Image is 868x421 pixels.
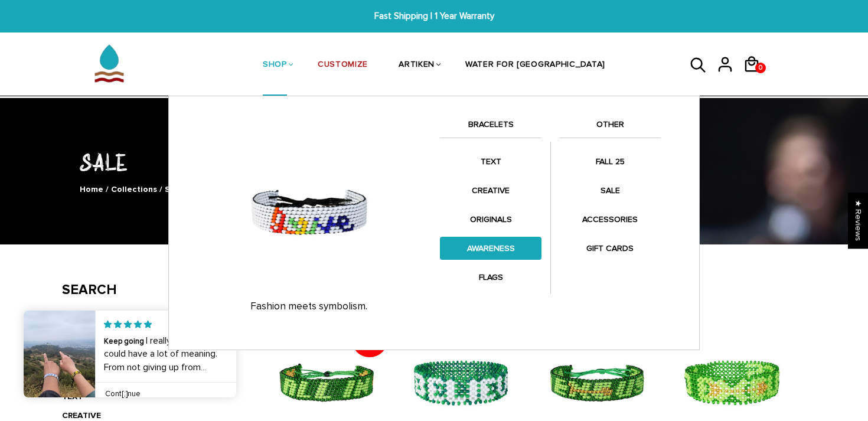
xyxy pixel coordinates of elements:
a: Collections [111,184,157,194]
a: CREATIVE [62,410,101,420]
a: SHOP [263,34,287,97]
a: ARTIKEN [399,34,435,97]
span: / [159,184,162,194]
a: WATER FOR [GEOGRAPHIC_DATA] [465,34,605,97]
a: ACCESSORIES [559,208,661,231]
a: ORIGINALS [440,208,541,231]
a: 0 [743,77,769,79]
a: OTHER [559,118,661,138]
a: FLAGS [440,266,541,289]
div: Click to open Judge.me floating reviews tab [848,192,868,249]
a: BRACELETS [440,118,541,138]
h3: Search [62,282,235,299]
a: CREATIVE [440,179,541,202]
span: / [106,184,109,194]
span: Fast Shipping | 1 Year Warranty [267,9,601,23]
a: CUSTOMIZE [318,34,368,97]
a: AWARENESS [440,237,541,260]
p: Fashion meets symbolism. [190,301,428,312]
a: TEXT [440,150,541,173]
a: GIFT CARDS [559,237,661,260]
a: SALE [559,179,661,202]
h1: SALE [62,146,806,177]
a: FALL 25 [559,150,661,173]
span: SALE [165,184,185,194]
span: 0 [756,60,765,76]
a: Home [80,184,103,194]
